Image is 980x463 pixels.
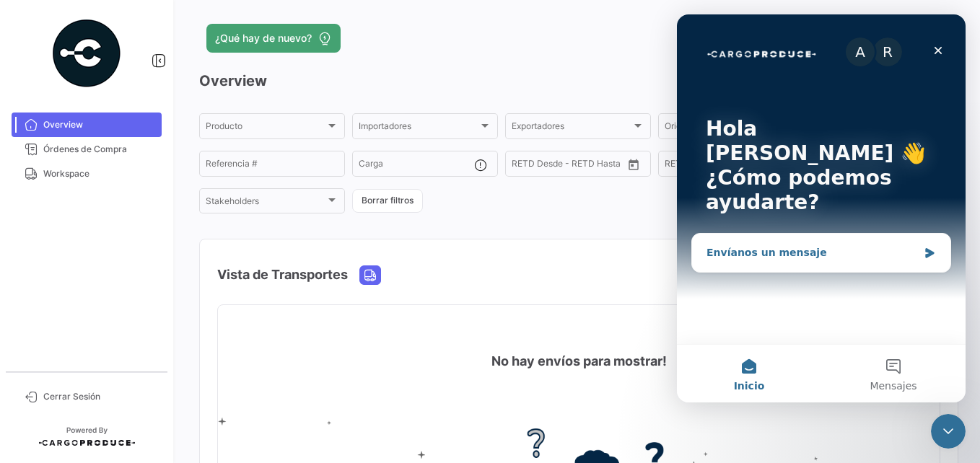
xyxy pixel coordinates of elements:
[931,414,966,449] iframe: Intercom live chat
[352,189,423,213] button: Borrar filtros
[665,161,691,171] input: Desde
[548,161,600,171] input: Hasta
[43,167,156,180] span: Workspace
[215,31,312,45] span: ¿Qué hay de nuevo?
[12,162,162,186] a: Workspace
[512,161,538,171] input: Desde
[43,143,156,156] span: Órdenes de Compra
[360,266,380,284] button: Land
[12,137,162,162] a: Órdenes de Compra
[217,265,348,285] h4: Vista de Transportes
[206,123,325,133] span: Producto
[665,123,784,133] span: Origen
[51,17,123,89] img: powered-by.png
[359,123,478,133] span: Importadores
[512,123,631,133] span: Exportadores
[43,118,156,131] span: Overview
[677,14,966,402] iframe: Intercom live chat
[12,113,162,137] a: Overview
[43,390,156,403] span: Cerrar Sesión
[206,24,341,53] button: ¿Qué hay de nuevo?
[206,198,325,208] span: Stakeholders
[623,154,644,175] button: Open calendar
[491,351,667,371] h4: No hay envíos para mostrar!
[199,71,957,91] h3: Overview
